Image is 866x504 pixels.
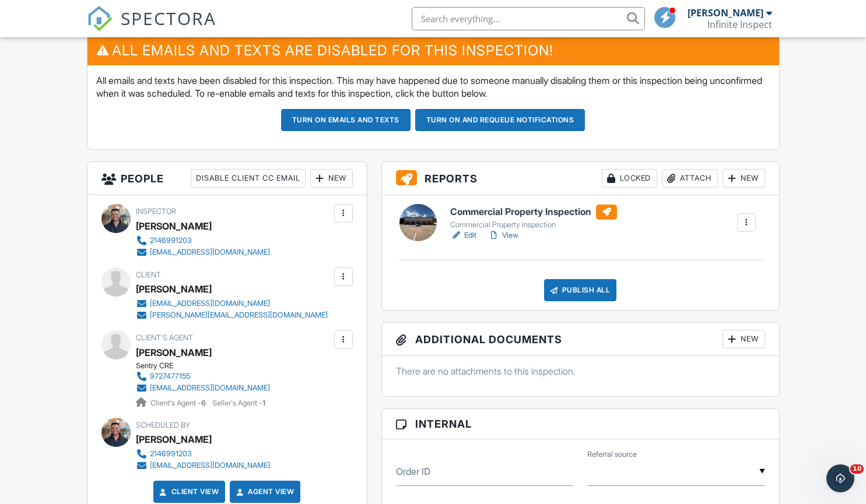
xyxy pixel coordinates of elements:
[602,169,657,188] div: Locked
[87,16,216,40] a: SPECTORA
[136,371,270,382] a: 9727477155
[826,464,854,492] iframe: Intercom live chat
[450,205,617,230] a: Commercial Property Inspection Commercial Property Inspection
[150,311,328,320] div: [PERSON_NAME][EMAIL_ADDRESS][DOMAIN_NAME]
[150,399,208,407] span: Client's Agent -
[136,460,270,471] a: [EMAIL_ADDRESS][DOMAIN_NAME]
[157,486,219,498] a: Client View
[450,230,476,241] a: Edit
[382,409,779,439] h3: Internal
[136,246,270,258] a: [EMAIL_ADDRESS][DOMAIN_NAME]
[723,169,765,188] div: New
[310,169,353,188] div: New
[723,330,765,348] div: New
[136,448,270,460] a: 2146991203
[234,486,294,498] a: Agent View
[136,298,328,309] a: [EMAIL_ADDRESS][DOMAIN_NAME]
[544,279,617,301] div: Publish All
[382,323,779,356] h3: Additional Documents
[450,220,617,230] div: Commercial Property Inspection
[150,248,270,257] div: [EMAIL_ADDRESS][DOMAIN_NAME]
[662,169,718,188] div: Attach
[488,230,518,241] a: View
[136,235,270,246] a: 2146991203
[136,382,270,394] a: [EMAIL_ADDRESS][DOMAIN_NAME]
[688,7,763,19] div: [PERSON_NAME]
[136,217,212,235] div: [PERSON_NAME]
[136,361,279,371] div: Sentry CRE
[281,109,411,131] button: Turn on emails and texts
[191,169,306,188] div: Disable Client CC Email
[212,399,265,407] span: Seller's Agent -
[96,74,770,100] p: All emails and texts have been disabled for this inspection. This may have happened due to someon...
[121,6,216,30] span: SPECTORA
[850,464,864,474] span: 10
[396,465,430,478] label: Order ID
[87,6,113,31] img: The Best Home Inspection Software - Spectora
[136,270,161,279] span: Client
[587,449,637,460] label: Referral source
[150,372,190,381] div: 9727477155
[150,449,192,459] div: 2146991203
[150,461,270,470] div: [EMAIL_ADDRESS][DOMAIN_NAME]
[87,162,367,195] h3: People
[415,109,585,131] button: Turn on and Requeue Notifications
[382,162,779,195] h3: Reports
[136,431,212,448] div: [PERSON_NAME]
[136,421,190,429] span: Scheduled By
[150,383,270,393] div: [EMAIL_ADDRESS][DOMAIN_NAME]
[707,19,772,30] div: Infinite Inspect
[136,207,176,216] span: Inspector
[396,365,765,378] p: There are no attachments to this inspection.
[262,399,265,407] strong: 1
[150,236,192,245] div: 2146991203
[150,299,270,308] div: [EMAIL_ADDRESS][DOMAIN_NAME]
[87,36,779,65] h3: All emails and texts are disabled for this inspection!
[136,344,212,361] a: [PERSON_NAME]
[450,205,617,220] h6: Commercial Property Inspection
[136,333,193,342] span: Client's Agent
[136,280,212,298] div: [PERSON_NAME]
[201,399,206,407] strong: 6
[412,7,645,30] input: Search everything...
[136,309,328,321] a: [PERSON_NAME][EMAIL_ADDRESS][DOMAIN_NAME]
